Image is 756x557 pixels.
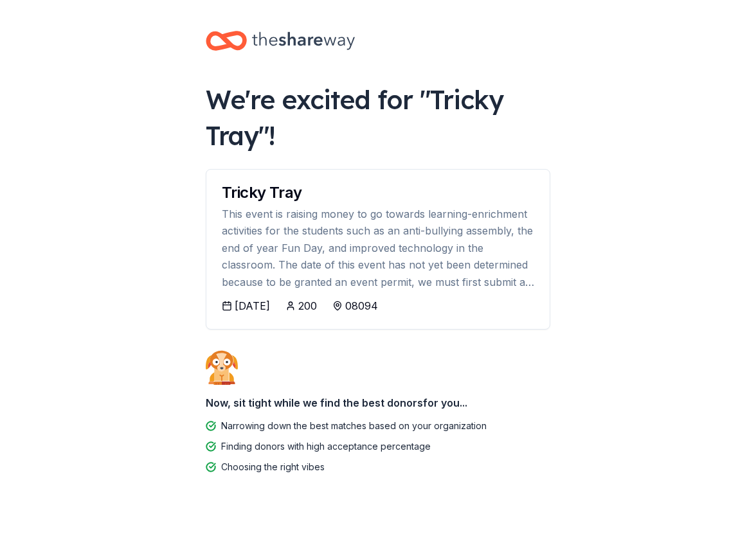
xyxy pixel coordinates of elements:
div: Choosing the right vibes [221,459,325,475]
div: Finding donors with high acceptance percentage [221,439,431,454]
img: Dog waiting patiently [206,350,238,385]
div: This event is raising money to go towards learning-enrichment activities for the students such as... [222,206,534,290]
div: Tricky Tray [222,185,534,200]
div: Narrowing down the best matches based on your organization [221,418,487,434]
div: Now, sit tight while we find the best donors for you... [206,390,550,416]
div: 08094 [345,298,378,314]
div: [DATE] [235,298,270,314]
div: We're excited for " Tricky Tray "! [206,82,550,154]
div: 200 [298,298,317,314]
